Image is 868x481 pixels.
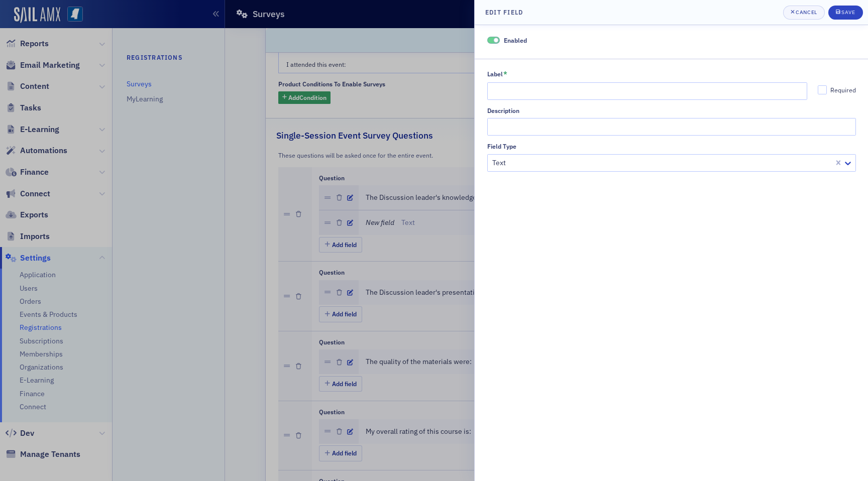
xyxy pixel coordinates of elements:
[841,10,855,15] div: Save
[783,6,825,20] button: Cancel
[487,143,516,150] div: Field Type
[828,6,863,20] button: Save
[818,85,827,94] input: Required
[485,8,523,17] h4: Edit Field
[487,37,500,44] span: Enabled
[487,70,503,78] div: Label
[830,86,856,94] div: Required
[503,70,507,79] abbr: This field is required
[796,10,817,15] div: Cancel
[487,107,519,114] div: Description
[504,36,527,44] span: Enabled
